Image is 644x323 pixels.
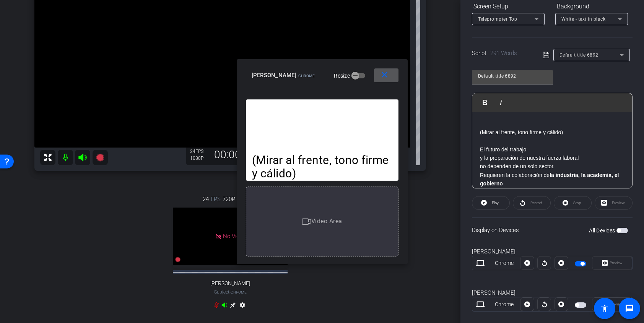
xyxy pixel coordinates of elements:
[223,233,246,240] span: No Video
[480,120,624,137] p: (Mirar al frente, tono firme y cálido)
[472,49,532,58] div: Script
[472,289,633,297] div: [PERSON_NAME]
[214,289,247,295] span: Subject
[488,259,520,267] div: Chrome
[559,52,598,58] span: Default title 6892
[492,201,499,205] span: Play
[311,217,342,225] span: Video Area
[231,290,247,294] span: Chrome
[252,180,392,261] p: El futuro del trabajo y la preparación de nuestra fuerza laboral no dependen de un solo sector.
[589,227,616,234] label: All Devices
[478,71,547,81] input: Title
[203,195,209,203] span: 24
[195,149,203,154] span: FPS
[561,16,606,22] span: White - text in black
[488,300,520,308] div: Chrome
[223,195,235,203] span: 720P
[190,155,209,161] div: 1080P
[334,72,351,80] label: Resize
[600,304,609,313] mat-icon: accessibility
[472,217,633,242] div: Display on Devices
[472,247,633,256] div: [PERSON_NAME]
[210,280,250,287] span: [PERSON_NAME]
[238,302,247,311] mat-icon: settings
[625,304,634,313] mat-icon: message
[298,74,315,78] span: Chrome
[494,95,508,110] button: Italic (⌘I)
[252,72,296,79] span: [PERSON_NAME]
[252,140,392,180] p: (Mirar al frente, tono firme y cálido)
[490,50,517,57] span: 291 Words
[480,171,624,205] p: Requieren la colaboración de y todas las organizaciones comprometidas con el desarrollo del talento.
[380,70,389,80] mat-icon: close
[480,172,619,187] strong: la industria, la academia, el gobierno
[229,289,231,295] span: -
[478,16,517,22] span: Teleprompter Top
[211,195,221,203] span: FPS
[209,148,260,161] div: 00:00:00
[190,148,209,154] div: 24
[480,136,624,171] p: El futuro del trabajo y la preparación de nuestra fuerza laboral no dependen de un solo sector.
